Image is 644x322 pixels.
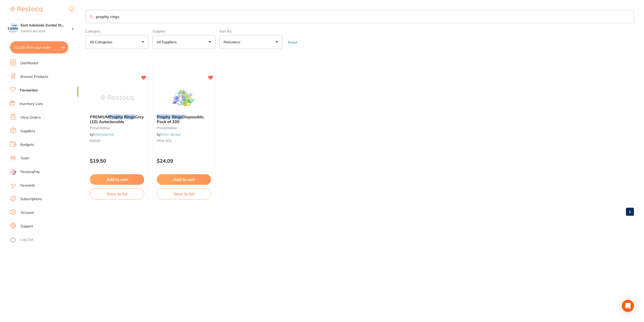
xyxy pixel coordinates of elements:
p: Relevance [224,40,243,45]
a: Dashboard [20,61,38,66]
img: Restocq Logo [10,7,42,13]
span: 6A010 [90,138,100,143]
img: RestocqPay [10,169,16,175]
p: All Categories [90,40,114,45]
span: PRA-001 [157,138,172,143]
label: Category [86,29,148,33]
div: Open Intercom Messenger [622,300,634,312]
span: RestocqPay [20,169,40,174]
p: $24.09 [157,158,211,164]
a: Restocq Logo [10,4,42,15]
em: Rings [124,114,135,119]
button: Reset [286,40,299,45]
button: Save to list [157,188,211,199]
h4: East Adelaide Dental Studio [21,23,71,28]
a: Browse Products [20,74,48,79]
a: RestocqPay [10,169,40,175]
a: Inventory Lists [19,101,43,106]
p: Switch account [21,29,71,34]
input: Search Favourite Products [86,10,634,23]
a: 1 [626,207,634,217]
button: All Suppliers [152,35,215,49]
img: PREMIUM Prophy Rings Grey (10) Autoclavable [101,85,133,111]
button: Save to list [90,188,144,199]
a: Suppliers [20,129,35,134]
img: Prophy Rings Disposable, Pack of 200 [168,85,200,111]
label: Sort By [219,29,282,33]
img: East Adelaide Dental Studio [8,23,18,33]
a: Favourites [20,88,38,93]
a: Rewards [20,183,35,188]
button: All Categories [86,35,148,49]
span: by [90,132,114,137]
em: Prophy [157,114,171,119]
b: PREMIUM Prophy Rings Grey (10) Autoclavable [90,115,144,124]
small: preventative [90,126,144,130]
button: Log Out [10,236,77,244]
em: Rings [172,114,182,119]
a: Log Out [20,237,33,242]
b: Prophy Rings Disposable, Pack of 200 [157,115,211,124]
span: PREMIUM [90,114,109,119]
a: Subscriptions [20,197,42,202]
span: Disposable, Pack of 200 [157,114,205,124]
small: preventative [157,126,211,130]
a: Orien dental [160,132,180,137]
button: Relevance [219,35,282,49]
label: Supplier [152,29,215,33]
a: Matrixdental [94,132,114,137]
button: Add to cart [157,174,211,185]
span: Grey (10) Autoclavable [90,114,144,124]
p: All Suppliers [157,40,179,45]
a: Budgets [20,142,34,147]
a: Team [20,156,29,161]
p: $19.50 [90,158,144,164]
span: by [157,132,180,137]
a: Account [20,210,34,215]
button: $1,155.78 in your order [10,41,68,53]
button: Add to cart [90,174,144,185]
a: View Orders [20,115,41,120]
em: Prophy [109,114,123,119]
a: Support [20,224,33,229]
